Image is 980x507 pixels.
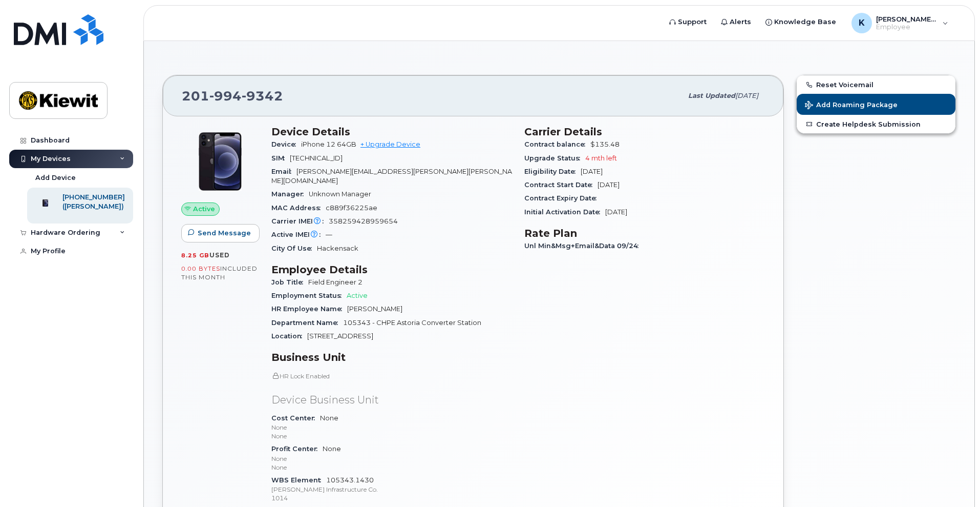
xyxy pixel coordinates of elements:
button: Add Roaming Package [797,94,955,115]
span: Unl Min&Msg+Email&Data 09/24 [524,242,644,250]
span: iPhone 12 64GB [301,140,356,148]
p: None [271,423,512,432]
span: None [271,414,512,441]
a: + Upgrade Device [360,140,420,148]
span: Carrier IMEI [271,217,329,225]
img: iPhone_12.jpg [189,131,251,192]
span: 201 [182,88,283,104]
span: Manager [271,190,309,198]
span: Upgrade Status [524,154,585,162]
span: Cost Center [271,414,320,422]
h3: Carrier Details [524,126,765,138]
span: Active [193,204,215,214]
h3: Device Details [271,126,512,138]
span: 0.00 Bytes [181,265,220,272]
span: Active IMEI [271,231,326,238]
span: MAC Address [271,204,326,212]
span: Email [271,168,296,175]
button: Send Message [181,224,260,242]
p: None [271,463,512,472]
span: [DATE] [581,168,603,175]
span: Field Engineer 2 [308,278,363,286]
p: None [271,432,512,440]
span: 4 mth left [585,154,617,162]
span: Department Name [271,319,343,327]
span: Employment Status [271,292,347,299]
span: Device [271,140,301,148]
span: — [326,231,332,238]
p: HR Lock Enabled [271,372,512,380]
span: Last updated [688,92,735,99]
span: 358259428959654 [329,217,398,225]
span: Location [271,332,307,340]
h3: Rate Plan [524,227,765,239]
span: [STREET_ADDRESS] [307,332,373,340]
span: [DATE] [598,181,620,189]
span: [PERSON_NAME][EMAIL_ADDRESS][PERSON_NAME][PERSON_NAME][DOMAIN_NAME] [271,168,512,185]
span: [PERSON_NAME] [347,305,402,313]
p: Device Business Unit [271,393,512,408]
p: [PERSON_NAME] Infrastructure Co. [271,485,512,494]
span: Eligibility Date [524,168,581,175]
span: Hackensack [317,245,358,252]
h3: Employee Details [271,263,512,276]
span: 8.25 GB [181,252,209,259]
span: c889f36225ae [326,204,377,212]
span: None [271,445,512,472]
span: 9342 [242,88,283,104]
span: used [209,251,230,259]
span: SIM [271,154,290,162]
span: 105343.1430 [271,476,512,503]
span: [TECHNICAL_ID] [290,154,343,162]
h3: Business Unit [271,351,512,363]
span: Initial Activation Date [524,208,605,216]
span: $135.48 [590,140,620,148]
span: Contract Start Date [524,181,598,189]
span: Add Roaming Package [805,101,898,111]
span: HR Employee Name [271,305,347,313]
span: City Of Use [271,245,317,252]
span: Send Message [198,228,251,238]
span: Job Title [271,278,308,286]
span: Unknown Manager [309,190,371,198]
span: [DATE] [605,208,627,216]
button: Reset Voicemail [797,75,955,94]
a: Create Helpdesk Submission [797,115,955,133]
span: Profit Center [271,445,323,453]
iframe: Messenger Launcher [935,462,972,499]
span: 105343 - CHPE Astoria Converter Station [343,319,481,327]
span: [DATE] [735,92,758,99]
span: WBS Element [271,476,326,484]
span: Contract balance [524,140,590,148]
span: Active [347,292,368,299]
span: Contract Expiry Date [524,194,602,202]
p: None [271,454,512,463]
p: 1014 [271,494,512,502]
span: 994 [209,88,242,104]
